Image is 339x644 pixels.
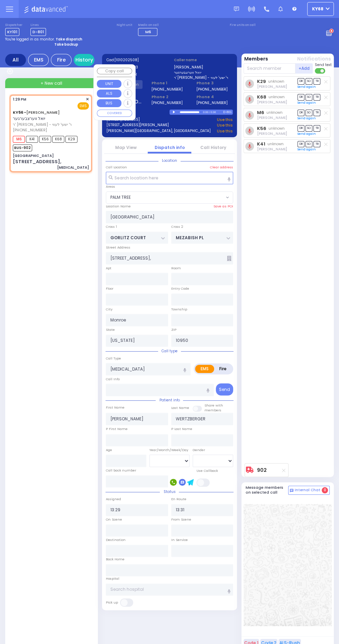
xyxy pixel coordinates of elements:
[106,184,115,189] label: Areas
[106,557,125,562] label: Back Home
[200,144,226,150] a: Call History
[106,165,127,170] label: Call Location
[151,87,182,92] label: [PHONE_NUMBER]
[5,23,22,27] label: Dispatcher
[257,100,287,105] span: Isaac Herskovits
[313,125,320,132] span: TR
[57,165,89,170] div: [MEDICAL_DATA]
[257,468,267,473] a: 902
[106,192,224,204] span: PALM TREE
[203,108,209,116] div: 0:00
[257,115,287,120] span: Shloma Zwibel
[54,42,78,47] strong: Take backup
[315,67,326,74] label: Turn off text
[171,224,183,229] label: Cross 2
[158,348,181,354] span: Call type
[174,65,233,70] label: [PERSON_NAME]
[13,127,47,133] span: [PHONE_NUMBER]
[56,37,82,42] strong: Take dispatch
[196,94,232,100] span: Phone 4
[257,131,287,136] span: Joel Wercberger
[106,356,121,361] label: Call Type
[305,141,312,148] span: SO
[106,448,112,452] label: Age
[106,517,122,522] label: On Scene
[107,110,170,115] label: Last 3 location
[174,70,233,75] label: יואל ווערצבערגער
[257,79,266,84] a: K29
[97,99,121,107] button: BUS
[297,78,304,85] span: DR
[13,110,60,115] a: [PERSON_NAME]
[97,68,132,74] button: Copy call
[257,141,265,147] a: K41
[145,29,151,35] span: M6
[97,80,121,88] button: UNIT
[106,405,125,410] label: First Name
[171,538,188,542] label: In Service
[313,94,320,101] span: TR
[171,405,189,410] label: Last Name
[106,204,131,209] label: Location Name
[213,204,233,209] label: Save as POI
[313,110,320,116] span: TR
[107,72,165,77] label: WIRELESS CALLER
[297,110,304,116] span: DR
[13,115,45,121] span: יואל ווערצבערגער
[204,408,221,412] span: members
[13,144,32,151] span: BUS-902
[106,468,136,473] label: Call back number
[196,80,232,86] span: Phone 3
[217,128,233,134] a: Use this
[30,28,46,36] span: D-801
[196,100,227,105] label: [PHONE_NUMBER]
[117,23,132,27] label: Night unit
[5,54,26,66] div: All
[257,126,266,131] a: K56
[297,94,304,101] span: DR
[257,84,287,89] span: Yikseal Yosef Neuman
[234,7,239,12] img: message.svg
[13,97,26,102] span: 1:29 PM
[151,80,187,86] span: Phone 1
[297,116,316,120] a: Send again
[171,286,189,291] label: Entry Code
[267,141,284,147] span: unknown
[313,141,320,148] span: TR
[160,489,179,494] span: Status
[305,78,312,85] span: SO
[106,307,112,312] label: City
[312,6,323,12] span: ky68
[217,122,233,128] a: Use this
[158,158,181,163] span: Location
[115,144,137,150] a: Map View
[257,110,264,115] a: M6
[214,365,232,373] label: Fire
[305,110,312,116] span: SO
[217,117,233,123] a: Use this
[305,125,312,132] span: SO
[268,126,285,131] span: unknown
[13,122,87,128] span: ר' [PERSON_NAME] - ר' ישעי' לעווי
[204,403,223,408] small: Share with
[244,63,296,74] input: Search member
[322,487,328,493] span: 0
[97,90,121,97] button: ALS
[106,497,121,502] label: Assigned
[106,600,118,605] label: Pick up
[106,266,111,271] label: Apt
[114,57,139,63] span: [1010202508]
[227,256,231,261] span: Other building occupants
[107,65,165,70] label: Caller:
[297,132,316,136] a: Send again
[266,110,283,115] span: unknown
[30,23,46,27] label: Lines
[5,28,19,36] span: KY101
[156,398,183,403] span: Patient info
[195,365,214,373] label: EMS
[295,63,313,74] button: +Add
[13,110,26,115] span: KY56 -
[65,136,77,143] span: K29
[295,488,320,493] span: Internal Chat
[268,79,284,84] span: unknown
